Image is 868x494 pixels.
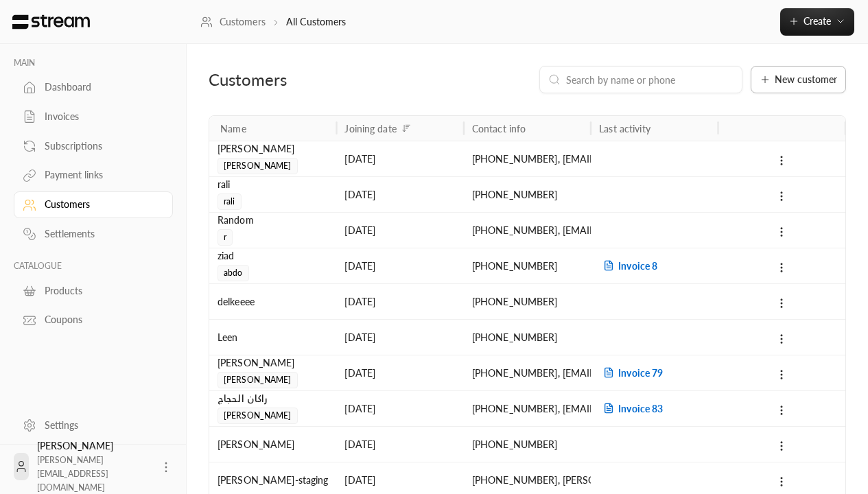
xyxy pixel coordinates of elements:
[472,213,583,248] div: [PHONE_NUMBER] , [EMAIL_ADDRESS][DOMAIN_NAME]
[14,104,173,130] a: Invoices
[344,320,455,355] div: [DATE]
[344,123,396,134] div: Joining date
[218,158,298,174] span: [PERSON_NAME]
[45,227,156,241] div: Settlements
[599,367,663,379] span: Invoice 79
[472,355,583,390] div: [PHONE_NUMBER] , [EMAIL_ADDRESS][DOMAIN_NAME]
[218,265,249,281] span: abdo
[218,248,328,263] div: ziad
[45,139,156,153] div: Subscriptions
[11,14,91,30] img: Logo
[599,403,663,414] span: Invoice 83
[218,391,328,406] div: راكان الحجاج
[14,191,173,218] a: Customers
[14,74,173,101] a: Dashboard
[286,15,347,29] p: All Customers
[14,58,173,69] p: MAIN
[344,427,455,462] div: [DATE]
[472,391,583,426] div: [PHONE_NUMBER] , [EMAIL_ADDRESS][DOMAIN_NAME]
[344,141,455,176] div: [DATE]
[14,132,173,159] a: Subscriptions
[472,141,583,176] div: [PHONE_NUMBER] , [EMAIL_ADDRESS][DOMAIN_NAME]
[218,320,328,355] div: Leen
[14,412,173,438] a: Settings
[218,229,233,246] span: r
[218,427,328,462] div: [PERSON_NAME]
[472,427,583,462] div: [PHONE_NUMBER]
[218,177,328,192] div: rali
[472,248,583,283] div: [PHONE_NUMBER]
[344,391,455,426] div: [DATE]
[218,213,328,228] div: Random
[14,162,173,189] a: Payment links
[200,15,347,29] nav: breadcrumb
[751,66,846,93] button: New customer
[200,15,266,29] a: Customers
[218,193,242,210] span: rali
[218,355,328,370] div: [PERSON_NAME]
[344,213,455,248] div: [DATE]
[566,72,734,87] input: Search by name or phone
[344,248,455,283] div: [DATE]
[218,372,298,388] span: [PERSON_NAME]
[14,261,173,272] p: CATALOGUE
[218,408,298,424] span: [PERSON_NAME]
[344,355,455,390] div: [DATE]
[45,110,156,123] div: Invoices
[37,439,151,494] div: [PERSON_NAME]
[14,307,173,333] a: Coupons
[472,284,583,319] div: [PHONE_NUMBER]
[472,177,583,212] div: [PHONE_NUMBER]
[14,277,173,304] a: Products
[780,8,854,36] button: Create
[45,284,156,298] div: Products
[398,120,414,137] button: Sort
[599,123,650,134] div: Last activity
[45,419,156,432] div: Settings
[45,313,156,327] div: Coupons
[209,69,412,91] div: Customers
[45,198,156,211] div: Customers
[599,260,657,272] span: Invoice 8
[45,80,156,94] div: Dashboard
[472,320,583,355] div: [PHONE_NUMBER]
[472,123,526,134] div: Contact info
[218,141,328,156] div: [PERSON_NAME]
[37,455,108,493] span: [PERSON_NAME][EMAIL_ADDRESS][DOMAIN_NAME]
[775,75,837,84] span: New customer
[344,177,455,212] div: [DATE]
[344,284,455,319] div: [DATE]
[45,168,156,182] div: Payment links
[804,15,831,27] span: Create
[220,123,246,134] div: Name
[14,221,173,248] a: Settlements
[218,284,328,319] div: delkeeee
